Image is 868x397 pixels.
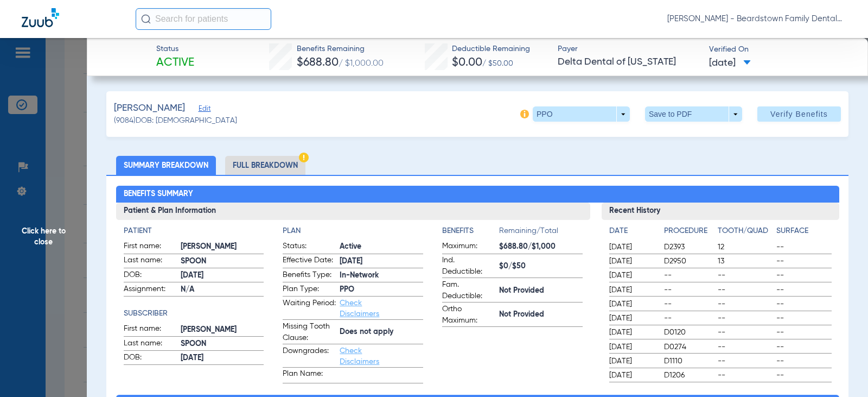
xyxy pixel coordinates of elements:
span: In-Network [340,270,423,281]
span: 12 [718,242,773,253]
span: -- [776,313,831,324]
a: Check Disclaimers [340,347,379,366]
span: Last name: [124,255,177,268]
h4: Date [609,225,655,237]
span: Plan Type: [283,283,336,297]
h2: Benefits Summary [116,186,839,203]
app-breakdown-title: Benefits [442,225,499,241]
h4: Plan [283,225,423,237]
span: -- [664,313,713,324]
span: Delta Dental of [US_STATE] [558,55,699,69]
app-breakdown-title: Surface [776,225,831,241]
span: Not Provided [499,285,583,297]
span: [DATE] [609,270,655,281]
span: First name: [124,241,177,254]
span: Not Provided [499,309,583,320]
img: Zuub Logo [22,8,59,27]
span: DOB: [124,269,177,282]
span: Verified On [709,44,851,55]
button: PPO [533,106,630,122]
span: Edit [199,105,208,115]
img: Search Icon [141,14,151,24]
span: D2393 [664,242,713,253]
span: Remaining/Total [499,225,583,241]
img: info-icon [520,110,529,118]
span: -- [718,285,773,295]
span: 13 [718,256,773,267]
span: [DATE] [181,270,264,281]
input: Search for patients [136,8,271,30]
span: [PERSON_NAME] [181,324,264,336]
span: [PERSON_NAME] [114,102,185,115]
span: SPOON [181,256,264,267]
span: $0.00 [452,57,482,68]
span: Missing Tooth Clause: [283,321,336,344]
app-breakdown-title: Date [609,225,655,241]
img: Hazard [299,153,309,162]
span: [DATE] [609,299,655,310]
span: -- [718,299,773,310]
span: Active [156,55,194,71]
span: -- [776,256,831,267]
h4: Procedure [664,225,713,237]
span: [DATE] [609,342,655,352]
button: Save to PDF [645,106,742,122]
span: -- [776,342,831,352]
span: Plan Name: [283,368,336,383]
span: -- [776,242,831,253]
span: $688.80 [297,57,339,68]
h3: Recent History [602,203,839,220]
span: -- [718,327,773,338]
span: -- [718,270,773,281]
span: Ortho Maximum: [442,304,495,326]
span: [DATE] [609,285,655,295]
app-breakdown-title: Procedure [664,225,713,241]
span: D0274 [664,342,713,352]
span: First name: [124,323,177,336]
span: N/A [181,284,264,295]
h4: Tooth/Quad [718,225,773,237]
span: Effective Date: [283,255,336,268]
span: -- [776,370,831,381]
span: Downgrades: [283,345,336,367]
span: -- [664,270,713,281]
span: [DATE] [609,370,655,381]
span: [PERSON_NAME] [181,241,264,253]
h4: Subscriber [124,308,264,319]
app-breakdown-title: Tooth/Quad [718,225,773,241]
span: DOB: [124,352,177,365]
span: Payer [558,43,699,55]
span: (9084) DOB: [DEMOGRAPHIC_DATA] [114,115,237,127]
span: Active [340,241,423,253]
span: Waiting Period: [283,298,336,319]
span: -- [664,299,713,310]
span: [DATE] [609,356,655,367]
h4: Patient [124,225,264,237]
span: D0120 [664,327,713,338]
h4: Surface [776,225,831,237]
a: Check Disclaimers [340,299,379,318]
span: Does not apply [340,326,423,338]
h3: Patient & Plan Information [116,203,591,220]
span: [DATE] [181,352,264,364]
span: -- [718,356,773,367]
span: -- [776,285,831,295]
span: -- [776,356,831,367]
span: Maximum: [442,241,495,254]
span: [DATE] [709,56,751,70]
span: [DATE] [609,256,655,267]
span: Last name: [124,338,177,351]
span: Verify Benefits [770,110,828,118]
span: Status: [283,241,336,254]
span: -- [718,313,773,324]
span: -- [718,370,773,381]
span: -- [718,342,773,352]
span: -- [776,270,831,281]
span: -- [664,285,713,295]
span: $0/$50 [499,261,583,272]
span: Fam. Deductible: [442,279,495,302]
span: SPOON [181,338,264,350]
h4: Benefits [442,225,499,237]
